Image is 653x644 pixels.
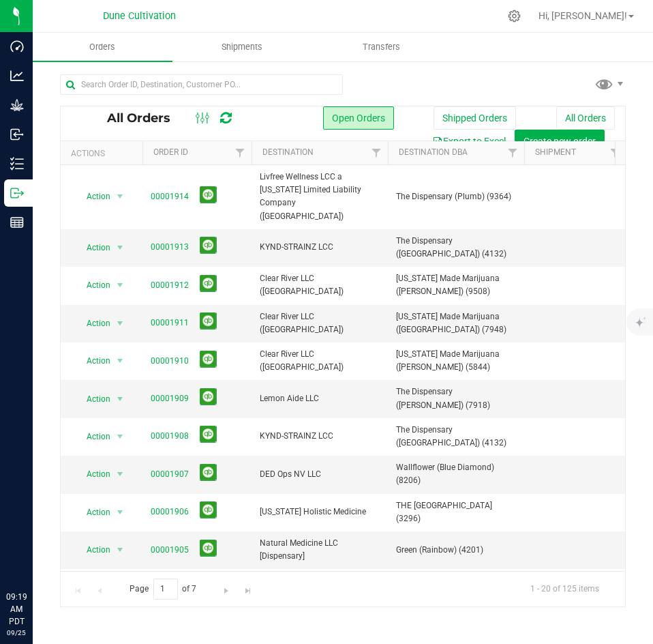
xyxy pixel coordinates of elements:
[112,390,129,409] span: select
[14,535,55,576] iframe: Resource center
[6,591,27,628] p: 09:19 AM PDT
[260,468,380,481] span: DED Ops NV LLC
[74,351,111,370] span: Action
[365,141,388,164] a: Filter
[434,106,516,130] button: Shipped Orders
[71,149,137,158] div: Actions
[153,147,188,157] a: Order ID
[396,235,516,261] span: The Dispensary ([GEOGRAPHIC_DATA]) (4132)
[260,310,380,336] span: Clear River LLC ([GEOGRAPHIC_DATA])
[112,465,129,484] span: select
[10,216,24,229] inline-svg: Reports
[151,317,189,330] a: 00001911
[10,157,24,171] inline-svg: Inventory
[523,136,596,147] span: Create new order
[10,98,24,112] inline-svg: Grow
[10,186,24,200] inline-svg: Outbound
[6,628,27,638] p: 09/25
[399,147,468,157] a: Destination DBA
[502,141,524,164] a: Filter
[33,33,172,61] a: Orders
[323,106,394,130] button: Open Orders
[217,579,237,597] a: Go to the next page
[151,241,189,254] a: 00001913
[151,355,189,368] a: 00001910
[10,69,24,83] inline-svg: Analytics
[515,130,605,153] button: Create new order
[112,314,129,333] span: select
[538,10,627,21] span: Hi, [PERSON_NAME]!
[74,465,111,484] span: Action
[260,430,380,443] span: KYND-STRAINZ LCC
[74,238,111,257] span: Action
[151,544,189,557] a: 00001905
[344,41,419,53] span: Transfers
[260,241,380,254] span: KYND-STRAINZ LCC
[103,10,176,22] span: Dune Cultivation
[535,147,576,157] a: Shipment
[396,310,516,336] span: [US_STATE] Made Marijuana ([GEOGRAPHIC_DATA]) (7948)
[60,74,343,95] input: Search Order ID, Destination, Customer PO...
[238,579,258,597] a: Go to the last page
[112,503,129,522] span: select
[396,544,516,557] span: Green (Rainbow) (4201)
[556,106,615,130] button: All Orders
[74,276,111,295] span: Action
[74,187,111,206] span: Action
[112,427,129,446] span: select
[112,540,129,559] span: select
[260,392,380,405] span: Lemon Aide LLC
[74,540,111,559] span: Action
[396,385,516,411] span: The Dispensary ([PERSON_NAME]) (7918)
[151,506,189,518] a: 00001906
[396,190,516,203] span: The Dispensary (Plumb) (9364)
[260,537,380,563] span: Natural Medicine LLC [Dispensary]
[153,579,178,600] input: 1
[203,41,281,53] span: Shipments
[260,272,380,298] span: Clear River LLC ([GEOGRAPHIC_DATA])
[312,33,452,61] a: Transfers
[260,171,380,223] span: Livfree Wellness LCC a [US_STATE] Limited Liability Company ([GEOGRAPHIC_DATA])
[151,190,189,203] a: 00001914
[112,351,129,370] span: select
[151,468,189,481] a: 00001907
[112,276,129,295] span: select
[112,187,129,206] span: select
[396,348,516,374] span: [US_STATE] Made Marijuana ([PERSON_NAME]) (5844)
[396,424,516,450] span: The Dispensary ([GEOGRAPHIC_DATA]) (4132)
[118,579,208,600] span: Page of 7
[40,533,57,549] iframe: Resource center unread badge
[506,10,523,23] div: Manage settings
[172,33,312,61] a: Shipments
[10,40,24,53] inline-svg: Dashboard
[74,427,111,446] span: Action
[10,128,24,141] inline-svg: Inbound
[107,111,184,126] span: All Orders
[74,390,111,409] span: Action
[74,314,111,333] span: Action
[519,579,610,599] span: 1 - 20 of 125 items
[74,503,111,522] span: Action
[151,279,189,292] a: 00001912
[260,506,380,518] span: [US_STATE] Holistic Medicine
[396,272,516,298] span: [US_STATE] Made Marijuana ([PERSON_NAME]) (9508)
[396,499,516,525] span: THE [GEOGRAPHIC_DATA] (3296)
[151,392,189,405] a: 00001909
[229,141,252,164] a: Filter
[112,238,129,257] span: select
[71,41,134,53] span: Orders
[260,348,380,374] span: Clear River LLC ([GEOGRAPHIC_DATA])
[604,141,626,164] a: Filter
[151,430,189,443] a: 00001908
[396,461,516,487] span: Wallflower (Blue Diamond) (8206)
[423,130,515,153] button: Export to Excel
[262,147,314,157] a: Destination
